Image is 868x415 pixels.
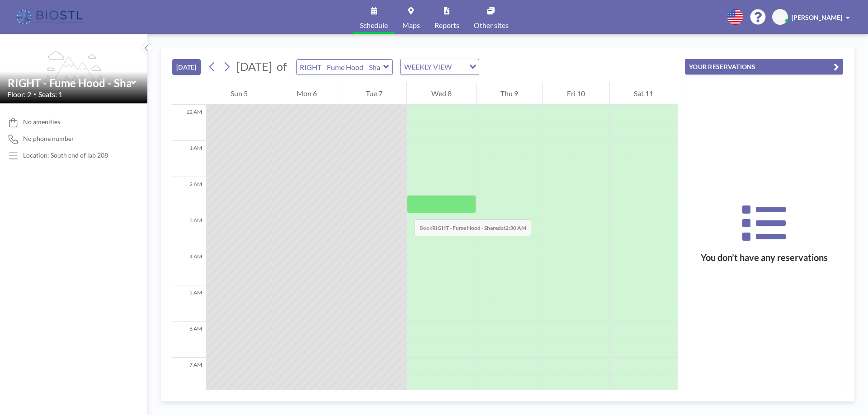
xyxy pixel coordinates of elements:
span: Maps [402,22,420,29]
div: 5 AM [172,285,206,322]
span: of [277,60,287,74]
button: [DATE] [172,59,201,75]
div: 4 AM [172,249,206,285]
input: RIGHT - Fume Hood - Shared [297,60,383,75]
span: No phone number [23,135,74,143]
span: AD [776,13,785,21]
div: Sun 5 [206,82,272,105]
input: RIGHT - Fume Hood - Shared [8,76,131,89]
div: Search for option [401,59,479,75]
span: • [33,91,36,97]
div: Thu 9 [476,82,542,105]
div: 12 AM [172,105,206,141]
div: Wed 8 [407,82,476,105]
div: 6 AM [172,322,206,358]
div: Tue 7 [341,82,406,105]
span: Other sites [474,22,509,29]
input: Search for option [454,61,464,73]
span: Seats: 1 [38,90,62,99]
div: Mon 6 [272,82,341,105]
b: 2:30 AM [505,224,526,231]
span: No amenities [23,118,60,126]
button: YOUR RESERVATIONS [685,59,843,75]
p: Location: South end of lab 208 [23,151,108,159]
span: [PERSON_NAME] [792,14,842,21]
div: 2 AM [172,177,206,213]
span: Floor: 2 [7,90,31,99]
span: Book at [415,219,531,236]
span: [DATE] [236,60,272,73]
div: 7 AM [172,358,206,394]
h3: You don’t have any reservations [685,252,843,263]
span: Reports [434,22,459,29]
img: organization-logo [14,8,86,26]
div: 1 AM [172,141,206,177]
span: Schedule [360,22,388,29]
div: Fri 10 [543,82,609,105]
div: 3 AM [172,213,206,249]
div: Sat 11 [610,82,678,105]
span: WEEKLY VIEW [402,61,453,73]
b: RIGHT - Fume Hood - Shared [432,224,501,231]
